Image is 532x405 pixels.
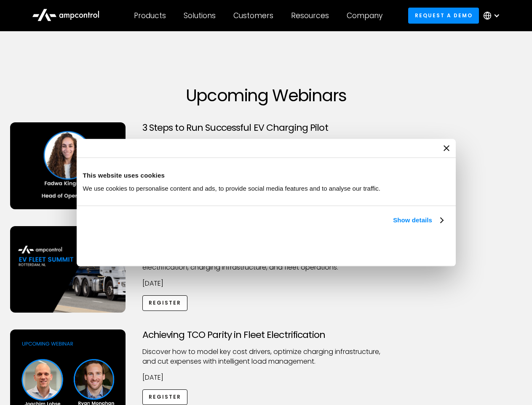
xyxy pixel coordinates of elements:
[134,11,166,20] div: Products
[83,170,449,181] div: This website uses cookies
[142,122,390,133] h3: 3 Steps to Run Successful EV Charging Pilot
[233,11,273,20] div: Customers
[184,11,216,20] div: Solutions
[347,11,382,20] div: Company
[142,279,390,288] p: [DATE]
[83,185,381,192] span: We use cookies to personalise content and ads, to provide social media features and to analyse ou...
[444,145,449,151] button: Close banner
[325,235,446,259] button: Okay
[393,215,443,225] a: Show details
[142,329,390,340] h3: Achieving TCO Parity in Fleet Electrification
[142,373,390,382] p: [DATE]
[291,11,329,20] div: Resources
[142,389,188,405] a: Register
[142,295,188,311] a: Register
[10,85,522,105] h1: Upcoming Webinars
[142,347,390,366] p: Discover how to model key cost drivers, optimize charging infrastructure, and cut expenses with i...
[408,8,479,23] a: Request a demo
